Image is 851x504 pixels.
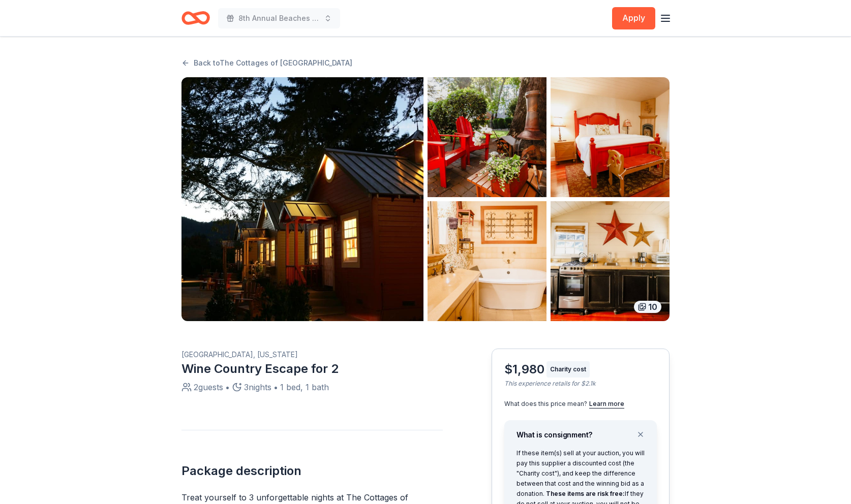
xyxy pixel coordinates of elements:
[634,301,661,313] div: 10
[181,57,352,69] a: Back toThe Cottages of [GEOGRAPHIC_DATA]
[181,6,210,30] a: Home
[238,12,320,24] span: 8th Annual Beaches Tour of Homes
[181,77,423,321] img: Listing photo
[546,361,590,377] div: Charity cost
[551,77,670,197] img: Listing photo
[551,201,670,321] img: Listing photo
[504,361,544,377] div: $1,980
[181,77,670,321] button: Listing photoListing photoListing photoListing photoListing photo10
[589,400,624,408] button: Learn more
[428,77,546,197] img: Listing photo
[218,8,340,28] button: 8th Annual Beaches Tour of Homes
[194,381,223,393] div: 2 guests
[428,201,546,321] img: Listing photo
[244,381,271,393] div: 3 nights
[181,349,443,361] div: [GEOGRAPHIC_DATA], [US_STATE]
[280,381,329,393] div: 1 bed, 1 bath
[181,463,443,479] h2: Package description
[516,430,592,439] span: What is consignment?
[546,490,625,497] span: These items are risk free:
[504,380,657,388] div: This experience retails for $2.1k
[225,381,230,393] div: •
[504,400,657,408] div: What does this price mean?
[612,7,655,29] button: Apply
[181,361,443,377] div: Wine Country Escape for 2
[273,381,278,393] div: •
